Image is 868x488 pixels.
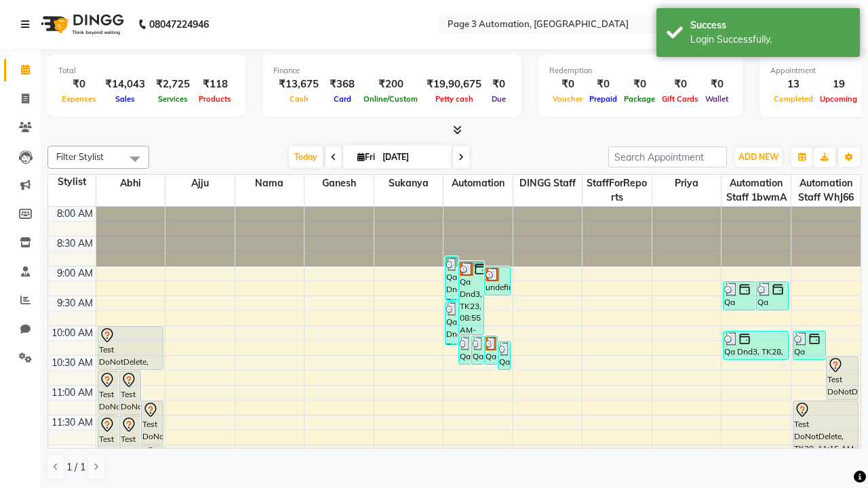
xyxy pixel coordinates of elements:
span: DINGG Staff [513,175,583,192]
div: Login Successfully. [690,33,850,47]
div: ₹0 [549,77,586,92]
div: Qa Dnd3, TK27, 10:05 AM-10:35 AM, Hair cut Below 12 years (Boy) [793,331,825,359]
div: Qa Dnd3, TK30, 10:10 AM-10:40 AM, Hair cut Below 12 years (Boy) [459,336,471,364]
div: 10:30 AM [49,356,96,370]
div: ₹118 [195,77,235,92]
b: 08047224946 [149,5,209,43]
span: Priya [652,175,722,192]
span: Automation Staff WhJ66 [791,175,861,206]
div: Test DoNotDelete, TK11, 11:15 AM-12:00 PM, Hair Cut-Men [142,401,162,444]
div: Qa Dnd3, TK24, 09:15 AM-09:45 AM, Hair cut Below 12 years (Boy) [724,282,755,310]
span: Completed [770,94,816,104]
div: ₹13,675 [273,77,324,92]
div: 8:30 AM [54,237,96,251]
span: Fri [354,152,378,162]
div: ₹0 [620,77,658,92]
div: ₹0 [658,77,702,92]
span: Upcoming [816,94,861,104]
div: ₹2,725 [151,77,195,92]
div: Qa Dnd3, TK22, 08:50 AM-09:35 AM, Hair Cut-Men [446,257,457,300]
div: ₹200 [360,77,421,92]
span: Automation Staff 1bwmA [722,175,791,206]
div: Test DoNotDelete, TK07, 10:45 AM-11:30 AM, Hair Cut-Men [98,371,119,414]
span: Sukanya [374,175,443,192]
div: Qa Dnd3, TK25, 09:15 AM-09:45 AM, Hair Cut By Expert-Men [757,282,789,310]
span: ADD NEW [738,152,778,162]
div: 10:00 AM [49,326,96,340]
div: Finance [273,65,511,77]
div: Test DoNotDelete, TK20, 10:30 AM-11:15 AM, Hair Cut-Men [827,357,859,399]
div: Total [58,65,235,77]
div: 12:00 PM [50,445,96,460]
span: Online/Custom [360,94,421,104]
div: 9:00 AM [54,266,96,281]
span: Products [195,94,235,104]
div: Success [690,18,850,33]
div: 11:00 AM [49,386,96,400]
div: ₹14,043 [100,77,151,92]
span: Nama [235,175,304,192]
div: ₹0 [58,77,100,92]
button: ADD NEW [735,148,782,167]
span: StaffForReports [583,175,652,206]
div: Redemption [549,65,732,77]
div: Test DoNotDelete, TK12, 11:30 AM-12:15 PM, Hair Cut-Men [120,416,140,459]
span: Abhi [96,175,165,192]
div: Test DoNotDelete, TK14, 10:45 AM-11:30 AM, Hair Cut-Men [120,371,140,414]
img: logo [35,5,127,43]
span: Prepaid [586,94,620,104]
div: Qa Dnd3, TK29, 10:10 AM-10:40 AM, Hair cut Below 12 years (Boy) [485,336,496,364]
div: Test DoNotDelete, TK20, 11:15 AM-12:15 PM, Hair Cut-Women [793,401,859,459]
span: Card [330,94,355,104]
div: Test DoNotDelete, TK07, 11:30 AM-12:30 PM, Hair Cut-Women [98,416,119,474]
div: undefined, TK21, 09:00 AM-09:30 AM, Hair cut Below 12 years (Boy) [485,267,510,295]
div: 8:00 AM [54,207,96,221]
div: ₹368 [324,77,360,92]
input: Search Appointment [608,146,727,167]
span: Due [488,94,509,104]
div: ₹0 [586,77,620,92]
div: ₹19,90,675 [421,77,487,92]
div: Qa Dnd3, TK32, 10:15 AM-10:45 AM, Hair cut Below 12 years (Boy) [498,342,510,369]
div: 9:30 AM [54,296,96,310]
span: Voucher [549,94,586,104]
span: Services [155,94,191,104]
div: Qa Dnd3, TK31, 10:10 AM-10:40 AM, Hair cut Below 12 years (Boy) [472,336,484,364]
span: Ganesh [304,175,374,192]
span: Wallet [702,94,732,104]
span: 1 / 1 [66,460,85,474]
span: Gift Cards [658,94,702,104]
div: Stylist [48,175,96,189]
div: Test DoNotDelete, TK15, 10:00 AM-10:45 AM, Hair Cut-Men [98,327,163,369]
span: Ajju [165,175,235,192]
div: 13 [770,77,816,92]
span: Automation [443,175,513,192]
div: ₹0 [487,77,511,92]
div: Qa Dnd3, TK28, 10:05 AM-10:35 AM, Hair cut Below 12 years (Boy) [724,331,788,359]
span: Petty cash [432,94,477,104]
span: Package [620,94,658,104]
div: Qa Dnd3, TK23, 08:55 AM-10:10 AM, Hair Cut By Expert-Men,Hair Cut-Men [459,262,484,334]
div: 11:30 AM [49,415,96,430]
span: Cash [286,94,312,104]
div: Qa Dnd3, TK26, 09:35 AM-10:20 AM, Hair Cut-Men [446,302,457,344]
div: ₹0 [702,77,732,92]
span: Expenses [58,94,100,104]
span: Filter Stylist [56,151,104,162]
span: Sales [112,94,138,104]
span: Today [289,146,323,167]
div: 19 [816,77,861,92]
input: 2025-10-03 [378,147,446,167]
